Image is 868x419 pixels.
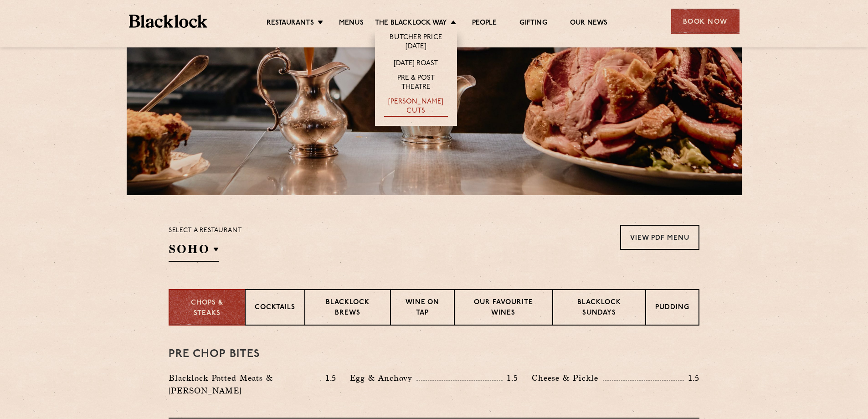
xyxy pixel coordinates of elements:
img: BL_Textured_Logo-footer-cropped.svg [129,15,208,28]
h2: SOHO [169,241,219,262]
p: Wine on Tap [400,298,445,319]
a: Menus [339,19,364,29]
p: Chops & Steaks [179,298,236,319]
a: People [472,19,497,29]
div: Book Now [671,9,740,34]
h3: Pre Chop Bites [169,348,699,360]
p: Select a restaurant [169,225,242,237]
p: Egg & Anchovy [350,372,416,384]
a: Butcher Price [DATE] [384,33,448,52]
p: Our favourite wines [464,298,543,319]
p: Blacklock Potted Meats & [PERSON_NAME] [169,372,320,397]
p: Blacklock Sundays [562,298,636,319]
p: 1.5 [684,372,699,384]
p: 1.5 [503,372,518,384]
p: Cocktails [255,303,295,314]
p: Cheese & Pickle [532,372,603,384]
a: The Blacklock Way [375,19,447,29]
a: Pre & Post Theatre [384,74,448,93]
a: View PDF Menu [620,225,699,250]
p: 1.5 [321,372,337,384]
a: [PERSON_NAME] Cuts [384,98,448,117]
a: Our News [570,19,608,29]
a: Restaurants [267,19,314,29]
a: Gifting [519,19,547,29]
p: Blacklock Brews [314,298,381,319]
p: Pudding [655,303,689,314]
a: [DATE] Roast [394,59,438,69]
